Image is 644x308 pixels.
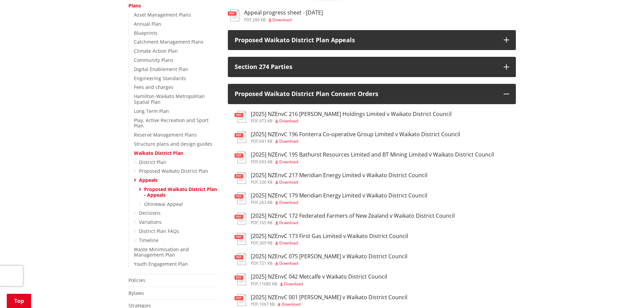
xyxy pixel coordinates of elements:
[251,221,455,225] div: ,
[279,179,298,185] span: Download
[259,138,272,144] span: 641 KB
[134,48,178,54] a: Climate Action Plan
[251,282,387,286] div: ,
[139,177,158,183] a: Appeals
[235,131,246,143] img: document-pdf.svg
[259,159,272,165] span: 693 KB
[251,179,258,185] span: pdf
[259,281,277,287] span: 11085 KB
[259,260,272,266] span: 721 KB
[279,159,298,165] span: Download
[134,30,158,36] a: Blueprints
[134,261,188,267] a: Youth Engagement Plan
[235,151,246,163] img: document-pdf.svg
[235,91,497,97] p: Proposed Waikato District Plan Consent Orders
[251,213,455,219] h3: [2025] NZEnvC 172 Federated Farmers of New Zealand v Waikato District Council
[259,179,272,185] span: 336 KB
[251,192,427,199] h3: [2025] NZEnvC 179 Meridian Energy Limited v Waikato District Council
[134,132,197,138] a: Reserve Management Plans
[235,64,497,70] p: Section 274 Parties
[235,151,494,164] a: [2025] NZEnvC 195 Bathurst Resources Limited and BT Mining Limited v Waikato District Council pdf...
[259,199,272,205] span: 263 KB
[259,118,272,124] span: 473 KB
[251,261,407,265] div: ,
[235,274,246,285] img: document-pdf.svg
[251,199,258,205] span: pdf
[272,17,291,23] span: Download
[139,228,179,234] a: District Plan FAQs
[235,274,387,286] a: [2025] NZEnvC 042 Metcalfe v Waikato District Council pdf,11085 KB Download
[235,192,246,204] img: document-pdf.svg
[235,233,408,245] a: [2025] NZEnvC 173 First Gas Limited v Waikato District Council pdf,305 KB Download
[235,111,246,123] img: document-pdf.svg
[251,138,258,144] span: pdf
[228,57,516,77] button: Section 274 Parties
[279,240,298,246] span: Download
[228,30,516,50] button: Proposed Waikato District Plan Appeals
[134,117,209,129] a: Play, Active Recreation and Sport Plan
[128,277,145,283] a: Policies
[251,180,427,184] div: ,
[144,201,183,207] a: Ohinewai Appeal
[235,192,427,205] a: [2025] NZEnvC 179 Meridian Energy Limited v Waikato District Council pdf,263 KB Download
[144,186,217,198] a: Proposed Waikato District Plan - Appeals
[251,200,427,205] div: ,
[134,66,188,72] a: Digital Enablement Plan
[134,57,173,63] a: Community Plans
[228,9,239,21] img: document-pdf.svg
[235,172,246,184] img: document-pdf.svg
[613,280,637,304] iframe: Messenger Launcher
[251,253,407,260] h3: [2025] NZEnvC 075 [PERSON_NAME] v Waikato District Council
[134,150,183,156] a: Waikato District Plan
[251,119,452,123] div: ,
[134,21,161,27] a: Annual Plan
[235,37,497,44] p: Proposed Waikato District Plan Appeals
[251,118,258,124] span: pdf
[251,233,408,239] h3: [2025] NZEnvC 173 First Gas Limited v Waikato District Council
[251,111,452,117] h3: [2025] NZEnvC 216 [PERSON_NAME] Holdings Limited v Waikato District Council
[139,237,159,243] a: Timeline
[279,118,298,124] span: Download
[251,240,258,246] span: pdf
[259,240,272,246] span: 305 KB
[282,301,301,307] span: Download
[251,131,460,138] h3: [2025] NZEnvC 196 Fonterra Co-operative Group Limited v Waikato District Council
[251,301,258,307] span: pdf
[251,274,387,280] h3: [2025] NZEnvC 042 Metcalfe v Waikato District Council
[259,301,275,307] span: 1067 KB
[251,241,408,245] div: ,
[134,84,173,90] a: Fees and charges
[235,253,407,265] a: [2025] NZEnvC 075 [PERSON_NAME] v Waikato District Council pdf,721 KB Download
[244,18,323,22] div: ,
[235,213,246,224] img: document-pdf.svg
[259,220,272,226] span: 165 KB
[251,151,494,158] h3: [2025] NZEnvC 195 Bathurst Resources Limited and BT Mining Limited v Waikato District Council
[253,17,266,23] span: 280 KB
[235,131,460,143] a: [2025] NZEnvC 196 Fonterra Co-operative Group Limited v Waikato District Council pdf,641 KB Download
[139,210,161,216] a: Decisions
[128,290,144,296] a: Bylaws
[235,233,246,245] img: document-pdf.svg
[235,111,452,123] a: [2025] NZEnvC 216 [PERSON_NAME] Holdings Limited v Waikato District Council pdf,473 KB Download
[284,281,303,287] span: Download
[244,9,323,16] h3: Appeal progress sheet - [DATE]
[251,160,494,164] div: ,
[251,172,427,179] h3: [2025] NZEnvC 217 Meridian Energy Limited v Waikato District Council
[251,139,460,143] div: ,
[279,260,298,266] span: Download
[134,246,189,258] a: Waste Minimisation and Management Plan
[235,294,407,306] a: [2025] NZEnvC 001 [PERSON_NAME] v Waikato District Council pdf,1067 KB Download
[228,9,323,22] a: Appeal progress sheet - [DATE] pdf,280 KB Download
[235,213,455,225] a: [2025] NZEnvC 172 Federated Farmers of New Zealand v Waikato District Council pdf,165 KB Download
[251,302,407,306] div: ,
[134,39,204,45] a: Catchment Management Plans
[7,294,31,308] a: Top
[235,172,427,184] a: [2025] NZEnvC 217 Meridian Energy Limited v Waikato District Council pdf,336 KB Download
[139,168,208,174] a: Proposed Waikato District Plan
[244,17,252,23] span: pdf
[235,294,246,306] img: document-pdf.svg
[139,219,162,225] a: Variations
[279,220,298,226] span: Download
[279,138,298,144] span: Download
[128,2,141,9] a: Plans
